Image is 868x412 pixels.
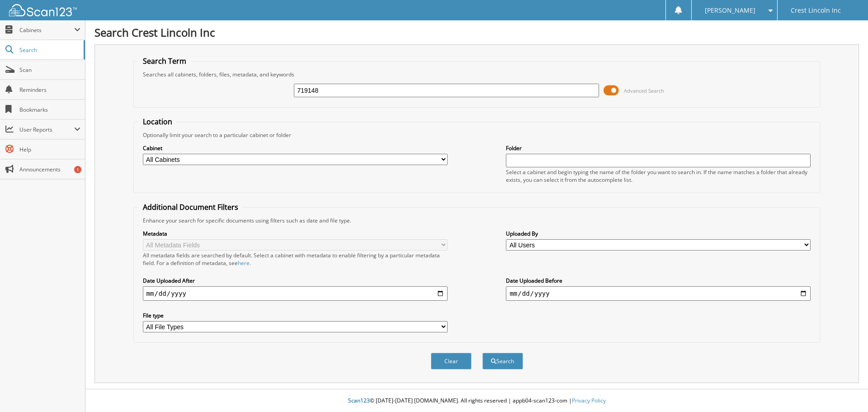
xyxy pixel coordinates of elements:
label: Metadata [143,230,448,237]
div: 1 [74,166,81,173]
span: [PERSON_NAME] [705,8,755,13]
img: scan123-logo-white.svg [9,4,77,16]
span: Advanced Search [624,87,664,94]
div: Optionally limit your search to a particular cabinet or folder [138,131,816,139]
span: Help [19,146,80,153]
div: Enhance your search for specific documents using filters such as date and file type. [138,217,816,224]
div: All metadata fields are searched by default. Select a cabinet with metadata to enable filtering b... [143,251,448,267]
legend: Search Term [138,56,191,66]
label: Date Uploaded After [143,277,448,284]
span: Reminders [19,86,80,94]
div: Searches all cabinets, folders, files, metadata, and keywords [138,71,816,78]
a: Privacy Policy [572,397,606,404]
a: here [238,259,250,267]
label: Date Uploaded Before [506,277,811,284]
span: Scan123 [348,397,370,404]
input: start [143,286,448,301]
div: Select a cabinet and begin typing the name of the folder you want to search in. If the name match... [506,168,811,184]
input: end [506,286,811,301]
button: Search [482,353,523,369]
label: Uploaded By [506,230,811,237]
span: Scan [19,66,80,74]
span: Crest Lincoln Inc [791,8,841,13]
label: Folder [506,144,811,152]
span: Announcements [19,166,80,173]
label: File type [143,312,448,319]
span: Bookmarks [19,106,80,114]
div: © [DATE]-[DATE] [DOMAIN_NAME]. All rights reserved | appb04-scan123-com | [85,390,868,412]
label: Cabinet [143,144,448,152]
span: Search [19,46,79,54]
span: Cabinets [19,26,74,34]
h1: Search Crest Lincoln Inc [94,25,859,40]
legend: Location [138,117,177,127]
legend: Additional Document Filters [138,202,243,212]
span: User Reports [19,126,74,133]
button: Clear [431,353,472,369]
